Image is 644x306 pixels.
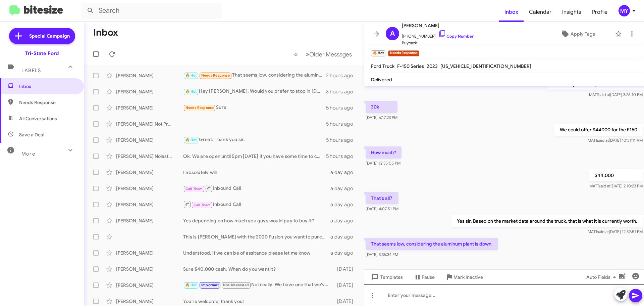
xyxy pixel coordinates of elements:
[183,88,326,95] div: Hey [PERSON_NAME]. Would you prefer to stop in [DATE], or would you rather have us work on an app...
[402,40,474,46] span: Buyback
[390,28,395,39] span: A
[453,271,483,283] span: Mark Inactive
[589,183,643,188] span: MATT [DATE] 2:10:23 PM
[183,200,330,209] div: Inbound Call
[185,105,214,110] span: Needs Response
[586,271,619,283] span: Auto Fields
[19,115,57,122] span: All Conversations
[440,63,531,69] span: [US_VEHICLE_IDENTIFICATION_NUMBER]
[326,104,359,111] div: 5 hours ago
[422,271,435,283] span: Pause
[183,250,330,256] div: Understood, if we can be of assitance please let me know
[326,72,359,79] div: 2 hours ago
[366,206,398,211] span: [DATE] 4:07:51 PM
[183,266,334,272] div: Sure $40,000 cash. When do you want it?
[116,121,183,127] div: [PERSON_NAME] Not Provided
[366,115,397,120] span: [DATE] 6:17:23 PM
[397,63,424,69] span: F-150 Series
[194,203,211,207] span: Call Them
[290,47,356,61] nav: Page navigation example
[116,201,183,208] div: [PERSON_NAME]
[371,63,394,69] span: Ford Truck
[597,138,609,143] span: said at
[388,50,419,56] small: Needs Response
[499,2,524,22] a: Inbox
[183,233,330,240] div: This is [PERSON_NAME] with the 2020 Fusion you want to purchase It’s listed for $10,199
[185,138,197,142] span: 🔥 Hot
[366,238,498,250] p: That seems low, considering the aluminum plant is down.
[116,153,183,160] div: [PERSON_NAME] Nolastname123053764
[366,192,398,204] p: That's all?
[366,252,398,257] span: [DATE] 3:35:34 PM
[334,282,359,289] div: [DATE]
[183,72,326,79] div: That seems low, considering the aluminum plant is down.
[330,169,359,176] div: a day ago
[116,250,183,256] div: [PERSON_NAME]
[334,298,359,305] div: [DATE]
[330,201,359,208] div: a day ago
[330,233,359,240] div: a day ago
[183,169,330,176] div: I absolutely will
[334,266,359,272] div: [DATE]
[557,2,587,22] a: Insights
[294,50,298,58] span: «
[116,88,183,95] div: [PERSON_NAME]
[613,5,637,16] button: MY
[330,217,359,224] div: a day ago
[599,183,610,188] span: said at
[183,184,330,192] div: Inbound Call
[290,47,302,61] button: Previous
[185,89,197,94] span: 🔥 Hot
[402,21,474,30] span: [PERSON_NAME]
[438,34,474,39] a: Copy Number
[183,298,334,305] div: You're welcome, thank you!
[330,250,359,256] div: a day ago
[19,131,44,138] span: Save a Deal
[116,104,183,111] div: [PERSON_NAME]
[309,51,352,58] span: Older Messages
[581,271,624,283] button: Auto Fields
[25,50,59,57] div: Tri-State Ford
[587,2,613,22] a: Profile
[588,138,643,143] span: MATT [DATE] 10:51:11 AM
[116,185,183,192] div: [PERSON_NAME]
[116,72,183,79] div: [PERSON_NAME]
[116,266,183,272] div: [PERSON_NAME]
[597,229,609,234] span: said at
[326,88,359,95] div: 3 hours ago
[183,217,330,224] div: Yes depending on how much you guys would pay to buy it?
[524,2,557,22] a: Calendar
[366,101,397,113] p: 30k
[366,146,401,159] p: How much?
[183,104,326,112] div: Sure
[364,271,408,283] button: Templates
[326,121,359,127] div: 5 hours ago
[116,217,183,224] div: [PERSON_NAME]
[116,137,183,143] div: [PERSON_NAME]
[408,271,440,283] button: Pause
[185,283,197,287] span: 🔥 Hot
[21,68,41,74] span: Labels
[19,83,76,90] span: Inbox
[201,73,230,78] span: Needs Response
[185,187,203,191] span: Call Them
[589,92,643,97] span: MATT [DATE] 3:26:10 PM
[451,215,643,227] p: Yes sir. Based on the market data around the truck, that is what it is currently worth.
[427,63,438,69] span: 2023
[302,47,356,61] button: Next
[116,169,183,176] div: [PERSON_NAME]
[440,271,488,283] button: Mark Inactive
[9,28,75,44] a: Special Campaign
[543,28,612,40] button: Apply Tags
[371,77,392,83] span: Delivered
[366,161,400,166] span: [DATE] 12:35:05 PM
[571,28,595,40] span: Apply Tags
[81,3,222,19] input: Search
[619,5,630,16] div: MY
[223,283,249,287] span: Not-Interested
[554,124,643,136] p: We could offer $44000 for the F150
